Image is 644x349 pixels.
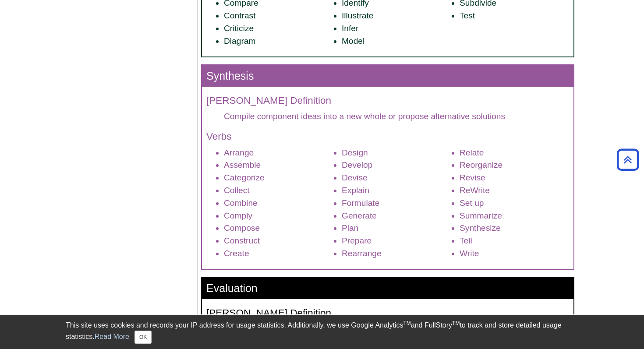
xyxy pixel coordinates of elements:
li: Combine [224,197,333,210]
h3: Synthesis [202,65,573,87]
li: Construct [224,235,333,247]
h3: Evaluation [202,278,573,299]
button: Close [134,331,152,344]
li: Reorganize [460,159,569,172]
li: Develop [342,159,451,172]
li: Collect [224,184,333,197]
li: Create [224,247,333,260]
li: Relate [460,147,569,159]
li: Categorize [224,172,333,184]
h4: [PERSON_NAME] Definition [206,95,569,106]
li: Arrange [224,147,333,159]
li: Design [342,147,451,159]
li: Assemble [224,159,333,172]
li: Infer [342,22,451,35]
li: Formulate [342,197,451,210]
li: Compose [224,222,333,235]
li: Illustrate [342,10,451,22]
li: Comply [224,210,333,222]
li: Write [460,247,569,260]
sup: TM [403,320,410,326]
h4: Verbs [206,131,569,142]
li: Set up [460,197,569,210]
li: Contrast [224,10,333,22]
h4: [PERSON_NAME] Definition [206,308,569,319]
dd: Compile component ideas into a new whole or propose alternative solutions [224,110,569,122]
li: ReWrite [460,184,569,197]
li: Criticize [224,22,333,35]
li: Summarize [460,210,569,222]
li: Revise [460,172,569,184]
li: Generate [342,210,451,222]
li: Tell [460,235,569,247]
sup: TM [452,320,460,326]
a: Back to Top [614,154,642,166]
a: Read More [95,333,129,340]
li: Test [460,10,569,22]
li: Devise [342,172,451,184]
li: Prepare [342,235,451,247]
li: Explain [342,184,451,197]
div: This site uses cookies and records your IP address for usage statistics. Additionally, we use Goo... [66,320,578,344]
li: Rearrange [342,247,451,260]
li: Diagram [224,35,333,48]
li: Model [342,35,451,48]
li: Plan [342,222,451,235]
li: Synthesize [460,222,569,235]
